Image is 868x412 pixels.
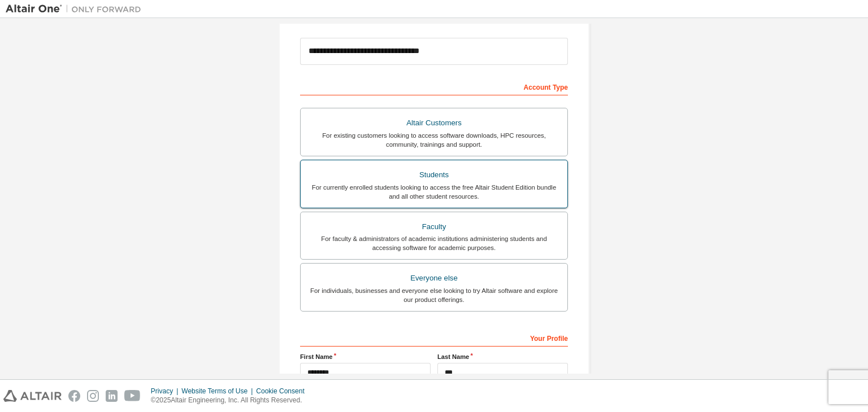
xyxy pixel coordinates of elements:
div: Faculty [307,219,561,235]
div: Everyone else [307,270,561,286]
p: © 2025 Altair Engineering, Inc. All Rights Reserved. [151,396,311,405]
img: youtube.svg [124,390,141,402]
img: instagram.svg [87,390,99,402]
div: For currently enrolled students looking to access the free Altair Student Edition bundle and all ... [307,183,561,201]
div: For individuals, businesses and everyone else looking to try Altair software and explore our prod... [307,286,561,304]
img: linkedin.svg [106,390,118,402]
div: Students [307,167,561,183]
div: Your Profile [300,328,568,347]
div: Website Terms of Use [181,387,256,396]
div: Cookie Consent [256,387,311,396]
img: Altair One [6,3,147,15]
label: Last Name [437,352,568,361]
div: Altair Customers [307,115,561,131]
img: facebook.svg [68,390,80,402]
img: altair_logo.svg [3,390,62,402]
div: Privacy [151,387,181,396]
div: Account Type [300,77,568,95]
div: For faculty & administrators of academic institutions administering students and accessing softwa... [307,234,561,252]
label: First Name [300,352,431,361]
div: For existing customers looking to access software downloads, HPC resources, community, trainings ... [307,131,561,149]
